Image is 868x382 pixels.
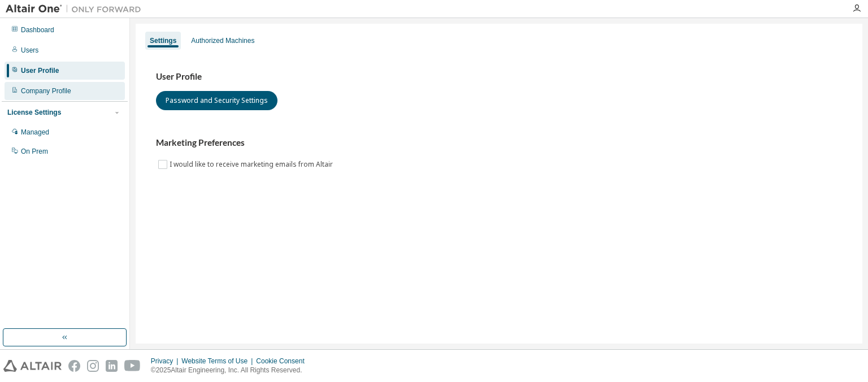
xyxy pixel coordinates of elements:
[6,3,147,15] img: Altair One
[87,360,99,372] img: instagram.svg
[21,46,38,55] div: Users
[3,360,62,372] img: altair_logo.svg
[151,366,311,375] p: © 2025 Altair Engineering, Inc. All Rights Reserved.
[21,66,59,75] div: User Profile
[191,36,254,45] div: Authorized Machines
[181,357,256,366] div: Website Terms of Use
[156,71,842,83] h3: User Profile
[106,360,118,372] img: linkedin.svg
[150,36,176,45] div: Settings
[256,357,311,366] div: Cookie Consent
[170,158,335,171] label: I would like to receive marketing emails from Altair
[68,360,80,372] img: facebook.svg
[21,86,71,95] div: Company Profile
[7,108,61,117] div: License Settings
[21,128,49,137] div: Managed
[156,91,277,110] button: Password and Security Settings
[151,357,181,366] div: Privacy
[156,137,842,149] h3: Marketing Preferences
[21,25,54,34] div: Dashboard
[124,360,141,372] img: youtube.svg
[21,147,48,156] div: On Prem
